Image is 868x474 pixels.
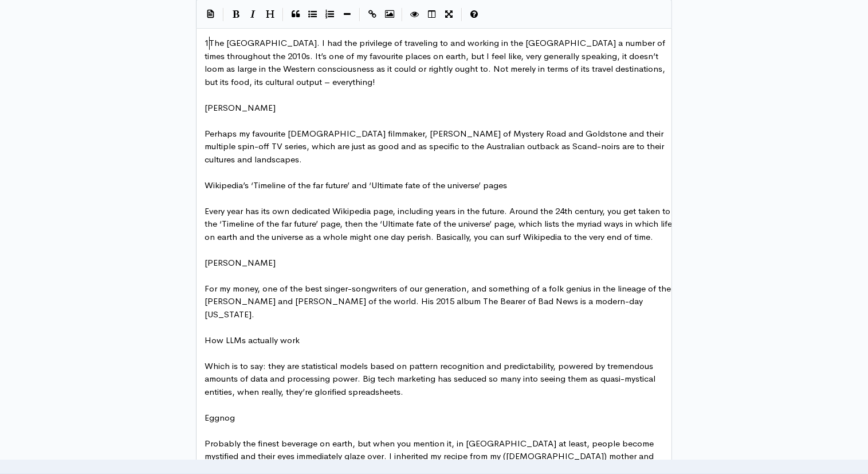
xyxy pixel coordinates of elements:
button: Toggle Fullscreen [441,6,458,23]
i: | [359,8,360,21]
i: | [461,8,462,21]
span: Which is to say: they are statistical models based on pattern recognition and predictability, pow... [205,360,658,397]
button: Numbered List [321,6,339,23]
button: Create Link [364,6,381,23]
span: How LLMs actually work [205,335,300,345]
button: Bold [227,6,245,23]
button: Heading [262,6,279,23]
span: Perhaps my favourite [DEMOGRAPHIC_DATA] filmmaker, [PERSON_NAME] of Mystery Road and Goldstone an... [205,128,666,165]
button: Insert Horizontal Line [339,6,356,23]
span: [PERSON_NAME] [205,102,276,113]
span: Eggnog [205,412,235,423]
button: Generic List [304,6,321,23]
button: Quote [287,6,304,23]
span: 1The [GEOGRAPHIC_DATA]. I had the privilege of traveling to and working in the [GEOGRAPHIC_DATA] ... [205,37,667,87]
button: Insert Show Notes Template [202,5,219,22]
span: Every year has its own dedicated Wikipedia page, including years in the future. Around the 24th c... [205,205,674,242]
span: [PERSON_NAME] [205,257,276,268]
i: | [402,8,403,21]
i: | [282,8,284,21]
button: Toggle Preview [406,6,423,23]
span: Wikipedia’s ‘Timeline of the far future’ and ‘Ultimate fate of the universe’ pages [205,180,507,191]
span: For my money, one of the best singer-songwriters of our generation, and something of a folk geniu... [205,283,673,320]
button: Italic [245,6,262,23]
button: Markdown Guide [466,6,483,23]
button: Toggle Side by Side [423,6,441,23]
button: Insert Image [381,6,398,23]
i: | [223,8,224,21]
